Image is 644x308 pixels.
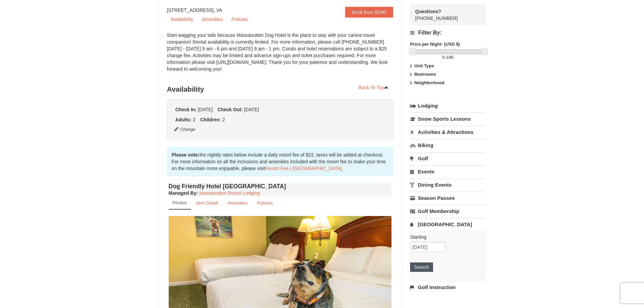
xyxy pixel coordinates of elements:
[410,126,485,138] a: Activities & Attractions
[410,179,485,191] a: Dining Events
[167,14,197,24] a: Availability
[228,200,248,206] small: Amenities
[414,72,436,77] strong: Bedrooms
[410,139,485,151] a: Biking
[354,82,393,93] a: Back To Top
[174,126,196,133] button: Change
[410,113,485,125] a: Snow Sports Lessons
[198,107,213,112] span: [DATE]
[172,152,199,158] strong: Please note:
[200,117,221,122] strong: Children:
[175,117,192,122] strong: Adults:
[196,200,218,206] small: Item Detail
[253,196,277,210] a: Policies
[410,165,485,178] a: Events
[410,281,485,293] a: Golf Instruction
[410,100,485,112] a: Lodging
[223,196,252,210] a: Amenities
[244,107,259,112] span: [DATE]
[410,30,485,36] h4: Filter By:
[169,190,196,196] span: Managed By
[410,54,485,61] label: -
[410,234,480,240] label: Starting
[446,55,454,60] span: 196
[169,196,191,210] a: Photos
[415,8,473,21] span: [PHONE_NUMBER]
[193,117,196,122] span: 2
[173,200,187,205] small: Photos
[410,218,485,231] a: [GEOGRAPHIC_DATA]
[167,82,393,96] h3: Availability
[199,190,260,196] a: Massanutten Resort Lodging
[414,63,434,68] strong: Unit Type
[410,262,433,272] button: Search
[442,55,445,60] span: 0
[217,107,243,112] strong: Check Out:
[198,14,226,24] a: Amenities
[167,32,393,79] div: Start wagging your tails because Massanutten Dog Hotel is the place to stay with your canine trav...
[167,147,393,176] div: the nightly rates below include a daily resort fee of $22, taxes will be added at checkout. For m...
[415,9,441,14] strong: Questions?
[410,205,485,217] a: Golf Membership
[257,200,273,206] small: Policies
[265,166,342,171] a: Resort Fee | [GEOGRAPHIC_DATA]
[222,117,225,122] span: 2
[410,192,485,204] a: Season Passes
[410,152,485,165] a: Golf
[228,14,252,24] a: Policies
[410,42,460,47] strong: Price per Night: (USD $)
[175,107,197,112] strong: Check In:
[169,190,198,196] strong: :
[414,80,445,85] strong: Neighborhood
[345,7,393,18] a: Book from $196!
[192,196,222,210] a: Item Detail
[169,183,392,190] h4: Dog Friendly Hotel [GEOGRAPHIC_DATA]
